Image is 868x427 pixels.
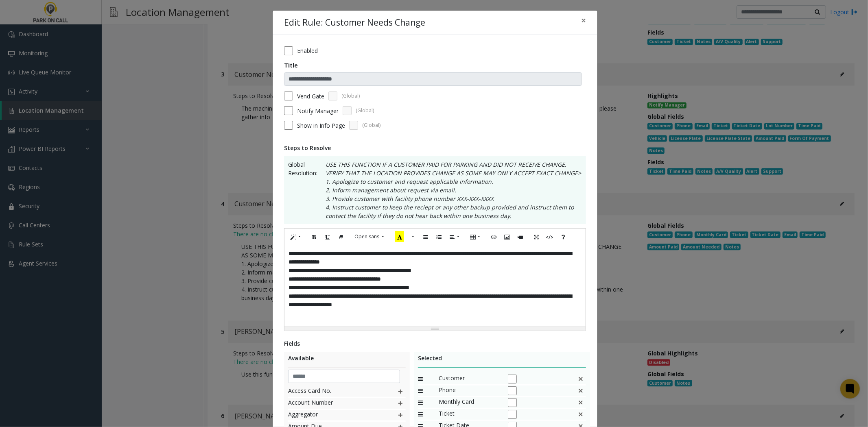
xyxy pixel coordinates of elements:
[577,397,584,408] img: false
[286,231,305,243] button: Style
[397,386,404,397] img: plusIcon.svg
[575,11,592,30] button: Close
[288,410,380,420] span: Aggregator
[577,386,584,396] img: false
[307,231,321,243] button: Bold (CTRL+B)
[288,160,317,220] span: Global Resolution:
[350,231,389,243] button: Font Family
[356,107,374,114] span: (Global)
[514,231,527,243] button: Video
[577,409,584,420] img: false
[581,15,586,26] span: ×
[487,231,501,243] button: Link (CTRL+K)
[445,231,464,243] button: Paragraph
[556,231,570,243] button: Help
[284,339,586,348] div: Fields
[466,231,485,243] button: Table
[500,231,514,243] button: Picture
[418,231,432,243] button: Unordered list (CTRL+SHIFT+NUM7)
[362,122,380,129] span: (Global)
[284,16,425,29] h4: Edit Rule: Customer Needs Change
[288,354,406,368] div: Available
[397,398,404,409] img: plusIcon.svg
[439,386,500,396] span: Phone
[354,233,379,240] span: Open sans
[529,231,543,243] button: Full Screen
[288,398,380,409] span: Account Number
[397,410,404,420] img: plusIcon.svg
[408,231,416,243] button: More Color
[317,160,582,220] p: USE THIS FUNCTION IF A CUSTOMER PAID FOR PARKING AND DID NOT RECEIVE CHANGE. VERIFY THAT THE LOCA...
[418,354,586,368] div: Selected
[334,231,348,243] button: Remove Font Style (CTRL+\)
[577,374,584,384] img: false
[341,92,360,100] span: (Global)
[284,144,586,152] div: Steps to Resolve
[321,231,335,243] button: Underline (CTRL+U)
[543,231,557,243] button: Code View
[432,231,446,243] button: Ordered list (CTRL+SHIFT+NUM8)
[284,327,586,331] div: Resize
[297,107,339,115] label: Notify Manager
[288,386,380,397] span: Access Card No.
[439,397,500,408] span: Monthly Card
[284,61,298,70] label: Title
[297,46,318,55] label: Enabled
[297,121,345,130] span: Show in Info Page
[439,374,500,384] span: Customer
[391,231,409,243] button: Recent Color
[297,92,324,100] label: Vend Gate
[439,409,500,420] span: Ticket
